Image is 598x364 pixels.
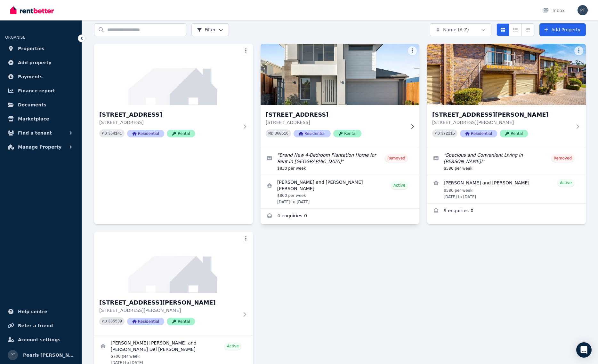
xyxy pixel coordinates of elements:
a: Add Property [539,23,586,36]
code: 372215 [441,131,455,136]
span: Residential [460,130,497,137]
span: Rental [333,130,361,137]
span: Documents [18,101,46,109]
a: Add property [5,56,77,69]
a: 2 Desert Rd, Greenbank[STREET_ADDRESS][STREET_ADDRESS]PID 364141ResidentialRental [94,44,253,148]
span: Pearls [PERSON_NAME] [23,351,74,359]
small: PID [268,132,273,135]
h3: [STREET_ADDRESS] [99,110,239,119]
span: Marketplace [18,115,49,123]
span: Find a tenant [18,129,52,137]
button: More options [574,46,583,55]
span: Help centre [18,308,47,315]
span: Add property [18,59,52,66]
span: Rental [167,318,195,325]
p: [STREET_ADDRESS][PERSON_NAME] [432,119,572,126]
span: Residential [127,130,164,137]
span: Rental [167,130,195,137]
p: [STREET_ADDRESS] [266,119,405,126]
a: Help centre [5,305,77,318]
a: View details for Venera Dsouza and Tervin Gerald Pinto [427,175,586,203]
span: Rental [500,130,528,137]
a: Enquiries for 6/36 Hillardt St, Robertson [427,204,586,219]
button: More options [241,234,250,243]
a: Documents [5,98,77,111]
button: Filter [191,23,229,36]
a: Edit listing: Spacious and Convenient Living in Robertson! [427,148,586,175]
a: Finance report [5,84,77,97]
span: Manage Property [18,143,61,151]
button: Find a tenant [5,127,77,139]
small: PID [102,132,107,135]
span: ORGANISE [5,35,25,40]
a: 2 Desert Rd, Greenbank[STREET_ADDRESS][STREET_ADDRESS]PID 360516ResidentialRental [261,44,419,148]
code: 385539 [108,319,122,324]
span: Finance report [18,87,55,95]
button: Manage Property [5,141,77,153]
img: Pearls Tsang [578,5,588,15]
code: 360516 [275,131,288,136]
a: Payments [5,70,77,83]
button: Card view [497,23,509,36]
span: Properties [18,45,44,52]
img: RentBetter [10,5,54,15]
button: More options [241,46,250,55]
button: Expanded list view [521,23,534,36]
div: Open Intercom Messenger [576,342,592,358]
a: Refer a friend [5,319,77,332]
a: Marketplace [5,112,77,125]
button: Compact list view [509,23,522,36]
a: Account settings [5,333,77,346]
a: Edit listing: Brand New 4-Bedroom Plantation Home for Rent in Everleigh Estate [261,148,419,175]
button: More options [408,46,417,55]
span: Account settings [18,336,61,344]
button: Name (A-Z) [430,23,491,36]
span: Residential [294,130,331,137]
img: 6/36 Hillardt St, Robertson [427,44,586,105]
span: Filter [197,27,216,33]
p: [STREET_ADDRESS][PERSON_NAME] [99,307,239,314]
a: View details for Kirsty Hennessy and James Dean Grant [261,175,419,208]
code: 364141 [108,131,122,136]
div: View options [497,23,534,36]
h3: [STREET_ADDRESS] [266,110,405,119]
a: Enquiries for 2 Desert Rd, Greenbank [261,209,419,224]
img: Pearls Tsang [8,350,18,360]
img: 406/11 Carriage St, Bowen Hills [94,232,253,293]
span: Payments [18,73,43,81]
span: Name (A-Z) [443,27,469,33]
h3: [STREET_ADDRESS][PERSON_NAME] [432,110,572,119]
img: 2 Desert Rd, Greenbank [257,42,424,107]
img: 2 Desert Rd, Greenbank [94,44,253,105]
small: PID [102,320,107,323]
a: 6/36 Hillardt St, Robertson[STREET_ADDRESS][PERSON_NAME][STREET_ADDRESS][PERSON_NAME]PID 372215Re... [427,44,586,148]
span: Refer a friend [18,322,53,329]
a: Properties [5,42,77,55]
small: PID [435,132,440,135]
span: Residential [127,318,164,325]
h3: [STREET_ADDRESS][PERSON_NAME] [99,298,239,307]
p: [STREET_ADDRESS] [99,119,239,126]
div: Inbox [542,7,565,14]
a: 406/11 Carriage St, Bowen Hills[STREET_ADDRESS][PERSON_NAME][STREET_ADDRESS][PERSON_NAME]PID 3855... [94,232,253,336]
